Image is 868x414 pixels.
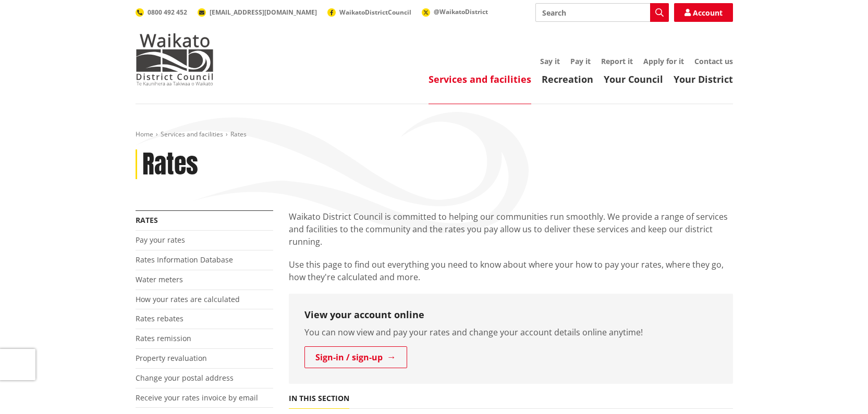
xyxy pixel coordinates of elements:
a: Receive your rates invoice by email [136,393,258,403]
h3: View your account online [304,309,717,321]
span: [EMAIL_ADDRESS][DOMAIN_NAME] [210,8,317,17]
a: @WaikatoDistrict [422,7,488,16]
span: Rates [230,130,247,139]
span: 0800 492 452 [148,8,187,17]
a: Recreation [542,73,593,85]
a: Home [136,130,153,139]
a: Change your postal address [136,373,234,383]
h5: In this section [289,394,349,403]
a: WaikatoDistrictCouncil [327,8,411,17]
a: Services and facilities [161,130,223,139]
span: @WaikatoDistrict [434,7,488,16]
p: Use this page to find out everything you need to know about where your how to pay your rates, whe... [289,258,733,283]
a: Contact us [694,56,733,66]
a: Say it [540,56,560,66]
a: Sign-in / sign-up [304,346,407,368]
a: Rates remission [136,333,191,343]
a: Pay your rates [136,235,185,245]
a: Report it [601,56,633,66]
a: Apply for it [643,56,684,66]
a: Rates rebates [136,313,184,323]
p: Waikato District Council is committed to helping our communities run smoothly. We provide a range... [289,210,733,248]
a: Rates Information Database [136,255,233,265]
a: Pay it [570,56,591,66]
p: You can now view and pay your rates and change your account details online anytime! [304,326,717,338]
a: Your Council [604,73,663,85]
a: [EMAIL_ADDRESS][DOMAIN_NAME] [198,8,317,17]
nav: breadcrumb [136,130,733,139]
a: Your District [674,73,733,85]
a: Property revaluation [136,353,207,363]
a: Services and facilities [429,73,531,85]
a: 0800 492 452 [136,8,187,17]
a: Account [674,3,733,22]
a: Rates [136,215,158,225]
input: Search input [535,3,669,22]
a: Water meters [136,274,183,284]
img: Waikato District Council - Te Kaunihera aa Takiwaa o Waikato [136,33,214,85]
h1: Rates [142,149,198,180]
a: How your rates are calculated [136,294,240,304]
span: WaikatoDistrictCouncil [339,8,411,17]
